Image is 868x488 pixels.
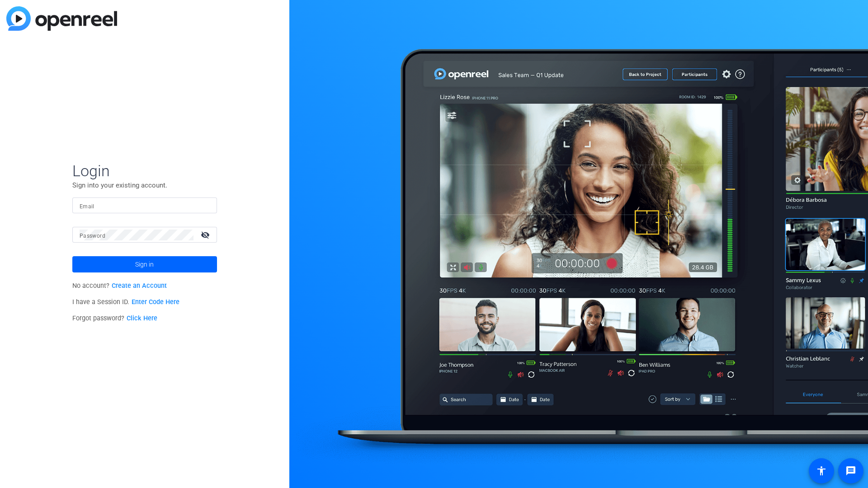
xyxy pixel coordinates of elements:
a: Enter Code Here [132,298,179,306]
mat-label: Password [80,233,105,239]
button: Sign in [72,256,217,272]
img: blue-gradient.svg [6,6,117,31]
span: Login [72,161,217,180]
span: I have a Session ID. [72,298,179,306]
p: Sign into your existing account. [72,180,217,190]
span: Forgot password? [72,314,157,322]
span: Sign in [135,253,154,276]
input: Enter Email Address [80,200,210,211]
mat-icon: message [845,465,856,476]
span: No account? [72,282,167,290]
mat-icon: visibility_off [195,228,217,241]
a: Create an Account [112,282,167,290]
mat-label: Email [80,203,94,210]
mat-icon: accessibility [816,465,827,476]
a: Click Here [127,314,157,322]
